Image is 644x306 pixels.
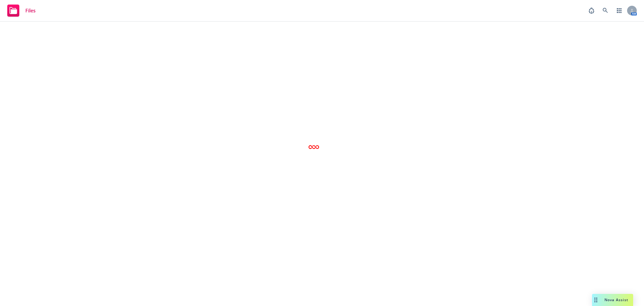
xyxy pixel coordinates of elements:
[592,294,600,306] div: Drag to move
[592,294,633,306] button: Nova Assist
[5,2,38,19] a: Files
[585,5,598,17] a: Report a Bug
[25,8,36,13] span: Files
[604,297,628,302] span: Nova Assist
[613,5,625,17] a: Switch app
[599,5,611,17] a: Search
